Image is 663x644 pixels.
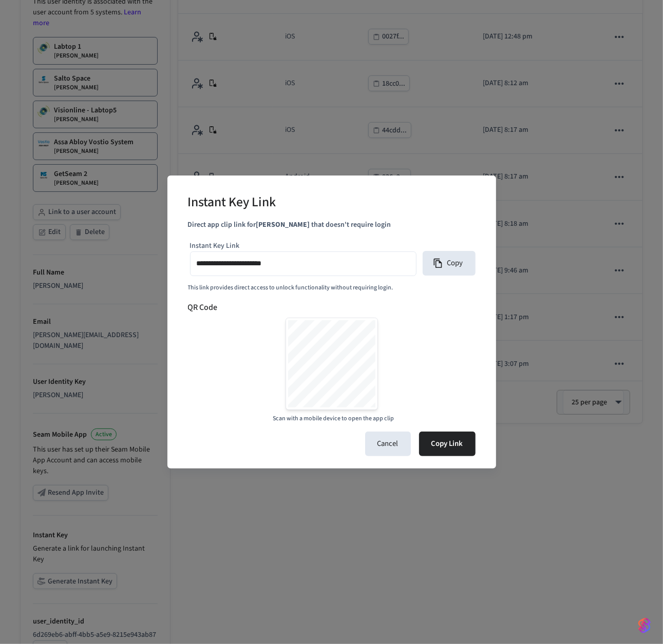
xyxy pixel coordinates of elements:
span: Scan with a mobile device to open the app clip [273,414,394,423]
button: Cancel [365,432,411,456]
img: SeamLogoGradient.69752ec5.svg [638,617,651,634]
span: This link provides direct access to unlock functionality without requiring login. [188,283,393,292]
label: Instant Key Link [190,241,240,251]
button: Copy Link [419,432,476,456]
h6: QR Code [188,301,476,314]
strong: [PERSON_NAME] [256,220,310,230]
button: Copy [423,251,476,276]
h2: Instant Key Link [188,188,276,219]
p: Direct app clip link for that doesn't require login [188,220,476,230]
